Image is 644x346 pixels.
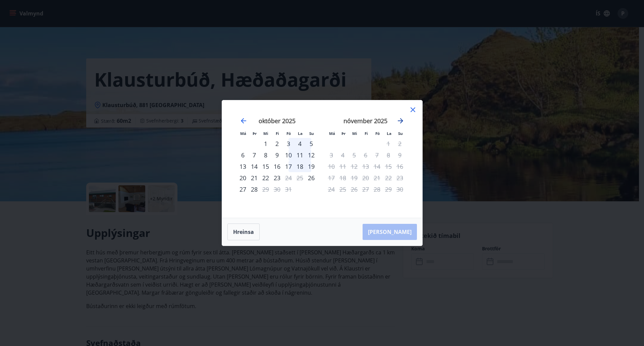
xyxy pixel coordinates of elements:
[383,149,394,161] td: Not available. laugardagur, 8. nóvember 2025
[271,149,283,161] div: 9
[260,138,271,149] div: 1
[383,184,394,195] td: Not available. laugardagur, 29. nóvember 2025
[283,184,294,195] td: Not available. föstudagur, 31. október 2025
[309,131,314,136] small: Su
[360,161,371,172] td: Not available. fimmtudagur, 13. nóvember 2025
[371,172,383,184] td: Not available. föstudagur, 21. nóvember 2025
[306,149,317,161] td: sunnudagur, 12. október 2025
[337,161,348,172] td: Not available. þriðjudagur, 11. nóvember 2025
[260,149,271,161] div: 8
[283,172,294,184] td: Not available. föstudagur, 24. október 2025
[394,184,406,195] td: Not available. sunnudagur, 30. nóvember 2025
[260,184,271,195] td: Not available. miðvikudagur, 29. október 2025
[343,117,387,125] strong: nóvember 2025
[394,138,406,149] td: Not available. sunnudagur, 2. nóvember 2025
[260,161,271,172] div: 15
[306,161,317,172] td: sunnudagur, 19. október 2025
[240,131,246,136] small: Má
[260,149,271,161] td: miðvikudagur, 8. október 2025
[283,138,294,149] div: 3
[260,161,271,172] td: miðvikudagur, 15. október 2025
[294,138,306,149] div: 4
[271,161,283,172] td: fimmtudagur, 16. október 2025
[260,138,271,149] td: miðvikudagur, 1. október 2025
[249,149,260,161] td: þriðjudagur, 7. október 2025
[237,161,249,172] div: 13
[337,172,348,184] td: Not available. þriðjudagur, 18. nóvember 2025
[249,161,260,172] td: þriðjudagur, 14. október 2025
[263,131,268,136] small: Mi
[230,108,414,210] div: Calendar
[306,172,317,184] td: sunnudagur, 26. október 2025
[383,138,394,149] td: Not available. laugardagur, 1. nóvember 2025
[249,184,260,195] div: 28
[337,149,348,161] td: Not available. þriðjudagur, 4. nóvember 2025
[371,161,383,172] td: Not available. föstudagur, 14. nóvember 2025
[387,131,391,136] small: La
[306,149,317,161] div: 12
[306,138,317,149] div: 5
[237,184,249,195] div: 27
[294,149,306,161] div: 11
[260,172,271,184] div: 22
[383,172,394,184] td: Not available. laugardagur, 22. nóvember 2025
[237,161,249,172] td: mánudagur, 13. október 2025
[348,184,360,195] td: Not available. miðvikudagur, 26. nóvember 2025
[326,161,337,172] td: Not available. mánudagur, 10. nóvember 2025
[360,172,371,184] td: Not available. fimmtudagur, 20. nóvember 2025
[326,184,337,195] td: Not available. mánudagur, 24. nóvember 2025
[394,161,406,172] td: Not available. sunnudagur, 16. nóvember 2025
[352,131,357,136] small: Mi
[348,172,360,184] td: Not available. miðvikudagur, 19. nóvember 2025
[271,172,283,184] div: 23
[227,224,260,240] button: Hreinsa
[298,131,303,136] small: La
[271,172,283,184] td: fimmtudagur, 23. október 2025
[253,131,257,136] small: Þr
[348,149,360,161] td: Not available. miðvikudagur, 5. nóvember 2025
[283,161,294,172] td: föstudagur, 17. október 2025
[294,161,306,172] td: laugardagur, 18. október 2025
[249,172,260,184] td: þriðjudagur, 21. október 2025
[394,172,406,184] td: Not available. sunnudagur, 23. nóvember 2025
[237,149,249,161] td: mánudagur, 6. október 2025
[259,117,296,125] strong: október 2025
[237,184,249,195] td: mánudagur, 27. október 2025
[283,149,294,161] div: 10
[294,149,306,161] td: laugardagur, 11. október 2025
[394,149,406,161] td: Not available. sunnudagur, 9. nóvember 2025
[276,131,279,136] small: Fi
[271,161,283,172] div: 16
[249,184,260,195] td: þriðjudagur, 28. október 2025
[306,138,317,149] td: sunnudagur, 5. október 2025
[237,172,249,184] div: 20
[294,161,306,172] div: 18
[271,184,283,195] td: Not available. fimmtudagur, 30. október 2025
[383,161,394,172] td: Not available. laugardagur, 15. nóvember 2025
[260,184,271,195] div: Aðeins útritun í boði
[306,172,317,184] div: Aðeins innritun í boði
[306,161,317,172] div: 19
[249,161,260,172] div: 14
[294,138,306,149] td: laugardagur, 4. október 2025
[329,131,335,136] small: Má
[365,131,368,136] small: Fi
[249,149,260,161] div: 7
[271,149,283,161] td: fimmtudagur, 9. október 2025
[283,149,294,161] td: föstudagur, 10. október 2025
[348,161,360,172] td: Not available. miðvikudagur, 12. nóvember 2025
[283,172,294,184] div: Aðeins útritun í boði
[375,131,380,136] small: Fö
[271,138,283,149] td: fimmtudagur, 2. október 2025
[371,149,383,161] td: Not available. föstudagur, 7. nóvember 2025
[283,161,294,172] div: 17
[249,172,260,184] div: 21
[271,138,283,149] div: 2
[341,131,345,136] small: Þr
[398,131,403,136] small: Su
[326,172,337,184] td: Not available. mánudagur, 17. nóvember 2025
[326,149,337,161] td: Not available. mánudagur, 3. nóvember 2025
[396,117,405,125] div: Move forward to switch to the next month.
[239,117,248,125] div: Move backward to switch to the previous month.
[360,184,371,195] td: Not available. fimmtudagur, 27. nóvember 2025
